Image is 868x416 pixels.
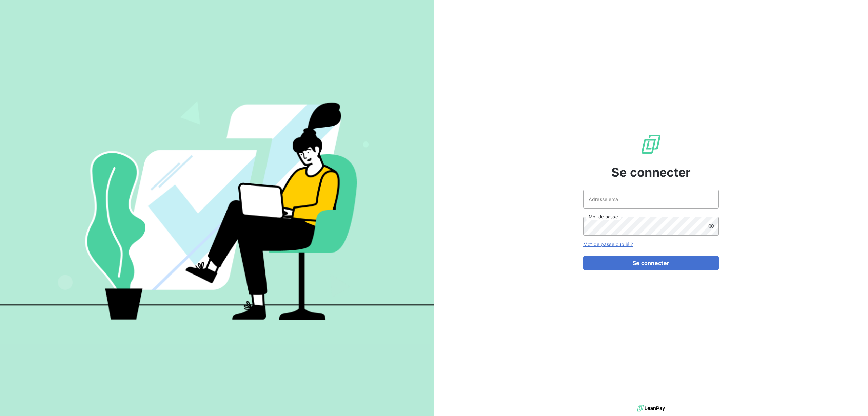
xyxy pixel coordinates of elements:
[640,133,662,155] img: Logo LeanPay
[583,241,633,247] a: Mot de passe oublié ?
[583,256,719,270] button: Se connecter
[637,403,665,413] img: logo
[611,163,691,181] span: Se connecter
[583,190,719,209] input: placeholder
